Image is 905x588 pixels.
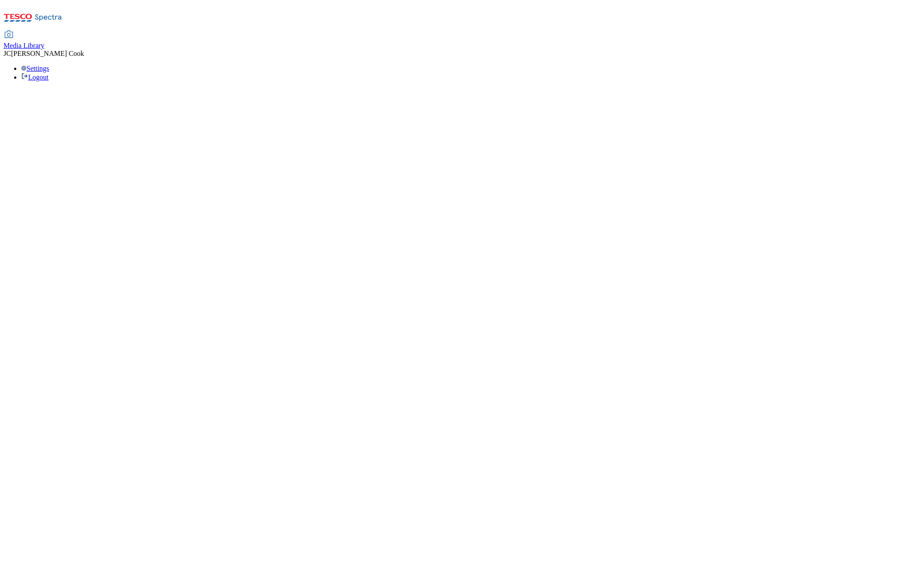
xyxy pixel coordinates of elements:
a: Media Library [4,31,44,50]
a: Logout [21,73,48,81]
span: JC [4,50,11,57]
span: [PERSON_NAME] Cook [11,50,84,57]
a: Settings [21,65,49,72]
span: Media Library [4,42,44,49]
